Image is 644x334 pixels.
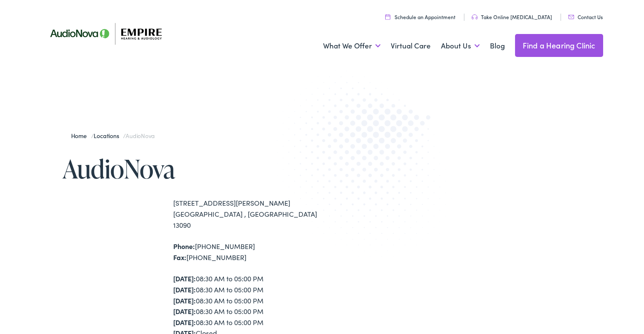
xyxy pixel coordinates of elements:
div: [PHONE_NUMBER] [PHONE_NUMBER] [173,241,322,263]
strong: [DATE]: [173,274,196,283]
strong: [DATE]: [173,306,196,316]
a: Schedule an Appointment [385,13,455,20]
strong: [DATE]: [173,317,196,327]
strong: [DATE]: [173,296,196,305]
img: utility icon [568,15,574,19]
a: Locations [94,131,123,140]
strong: Fax: [173,252,186,262]
h1: AudioNova [63,155,322,183]
a: Home [71,131,91,140]
img: utility icon [472,14,478,20]
a: Take Online [MEDICAL_DATA] [472,13,552,20]
img: utility icon [385,14,390,20]
a: About Us [441,30,480,62]
span: / / [71,131,155,140]
span: AudioNova [126,131,155,140]
strong: [DATE]: [173,285,196,294]
strong: Phone: [173,241,195,251]
div: [STREET_ADDRESS][PERSON_NAME] [GEOGRAPHIC_DATA] , [GEOGRAPHIC_DATA] 13090 [173,198,322,230]
a: What We Offer [323,30,381,62]
a: Virtual Care [391,30,431,62]
a: Blog [490,30,505,62]
a: Find a Hearing Clinic [515,34,603,57]
a: Contact Us [568,13,603,20]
